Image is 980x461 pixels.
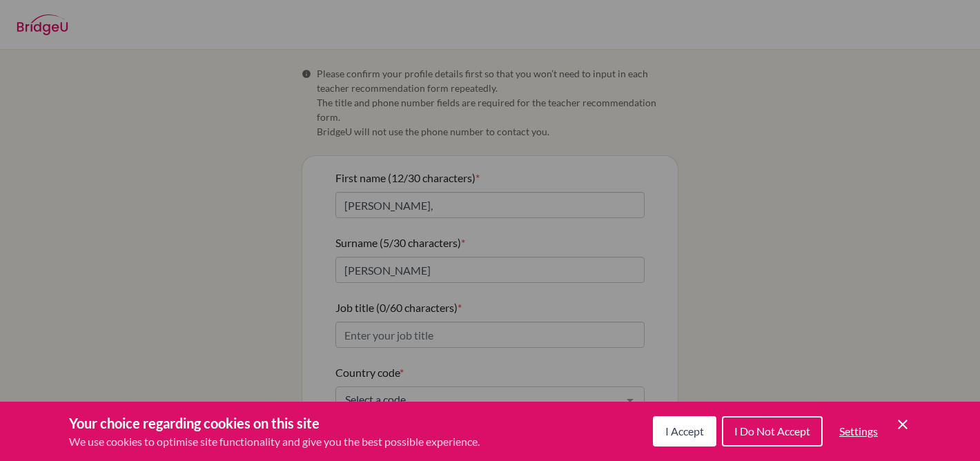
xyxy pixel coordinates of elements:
button: Save and close [894,416,911,433]
p: We use cookies to optimise site functionality and give you the best possible experience. [69,433,480,450]
button: Settings [828,418,889,445]
h3: Your choice regarding cookies on this site [69,413,480,433]
span: I Accept [665,424,704,438]
button: I Do Not Accept [722,416,823,447]
span: Settings [839,424,878,438]
button: I Accept [653,416,716,447]
span: I Do Not Accept [734,424,810,438]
